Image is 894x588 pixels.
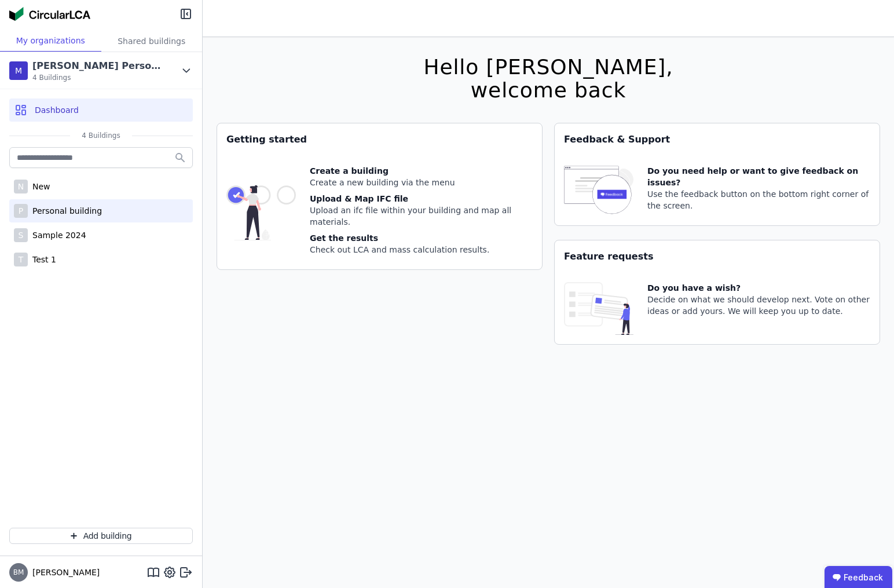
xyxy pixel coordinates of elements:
div: Test 1 [28,254,56,265]
div: Feature requests [555,240,880,273]
div: Check out LCA and mass calculation results. [310,244,533,255]
img: getting_started_tile-DrF_GRSv.svg [226,165,296,260]
img: feature_request_tile-UiXE1qGU.svg [564,282,633,335]
span: 4 Buildings [70,131,131,140]
div: Get the results [310,232,533,244]
div: S [14,228,28,242]
div: Feedback & Support [555,123,880,156]
div: Decide on what we should develop next. Vote on other ideas or add yours. We will keep you up to d... [647,294,870,317]
div: M [9,61,28,80]
div: Do you need help or want to give feedback on issues? [647,165,870,188]
div: welcome back [423,79,673,102]
span: [PERSON_NAME] [28,567,100,578]
div: Getting started [217,123,542,156]
div: Use the feedback button on the bottom right corner of the screen. [647,188,870,211]
span: Dashboard [35,104,79,116]
div: Create a building [310,165,533,177]
button: Add building [9,528,193,544]
div: P [14,204,28,218]
div: T [14,253,28,266]
div: Personal building [28,205,102,217]
div: Upload an ifc file within your building and map all materials. [310,204,533,228]
div: Create a new building via the menu [310,177,533,188]
img: feedback-icon-HCTs5lye.svg [564,165,633,216]
div: Shared buildings [101,30,203,52]
span: BM [13,569,24,576]
div: N [14,180,28,193]
div: Do you have a wish? [647,282,870,294]
div: Sample 2024 [28,229,86,241]
div: [PERSON_NAME] Personal Org [32,59,166,73]
div: Upload & Map IFC file [310,193,533,204]
div: Hello [PERSON_NAME], [423,56,673,79]
div: New [28,181,50,192]
span: 4 Buildings [32,73,166,82]
img: Concular [9,7,90,21]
